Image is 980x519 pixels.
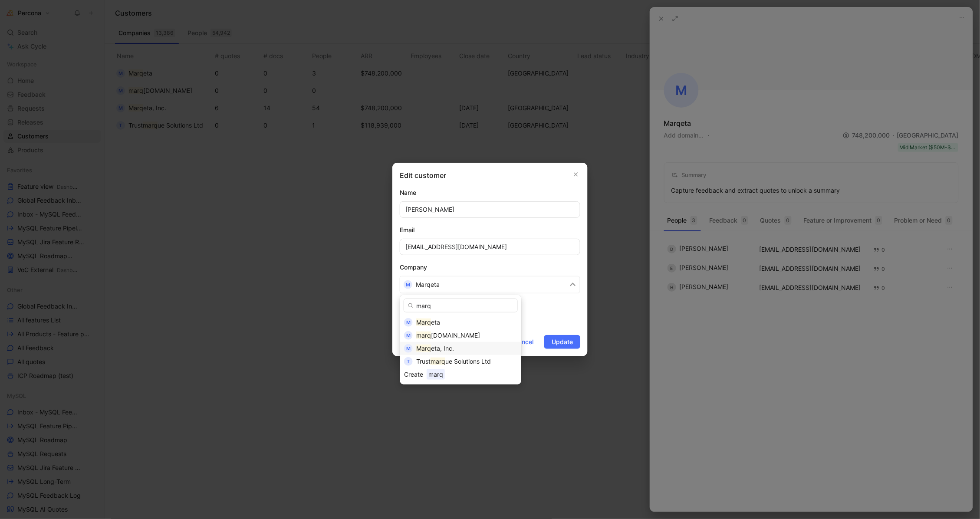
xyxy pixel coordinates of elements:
span: eta, Inc. [431,345,454,352]
span: eta [431,319,440,326]
span: Trust [416,358,431,365]
div: T [404,357,413,366]
input: Search... [404,299,518,312]
div: m [404,331,413,340]
div: Create [404,369,423,380]
div: M [404,344,413,353]
mark: Marq [416,319,431,326]
span: [DOMAIN_NAME] [431,332,480,339]
mark: Marq [416,345,431,352]
span: marq [427,369,445,380]
mark: marq [416,332,431,339]
mark: marq [431,358,445,365]
div: M [404,318,413,327]
span: ue Solutions Ltd [445,358,491,365]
